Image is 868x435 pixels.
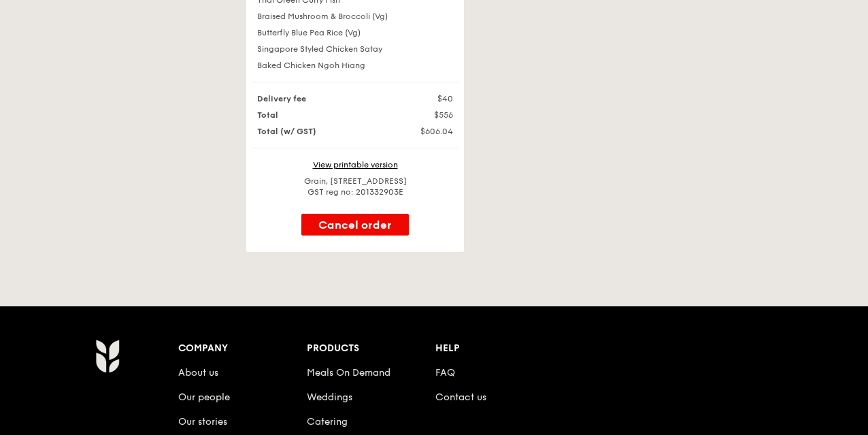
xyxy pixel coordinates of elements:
[307,367,390,378] a: Meals On Demand
[390,93,461,104] div: $40
[249,27,461,38] div: Butterfly Blue Pea Rice (Vg)
[307,391,352,403] a: Weddings
[178,391,230,403] a: Our people
[390,126,461,137] div: $606.04
[435,339,564,358] div: Help
[95,339,119,373] img: Grain
[313,160,398,170] a: View printable version
[249,60,461,71] div: Baked Chicken Ngoh Hiang
[178,367,218,378] a: About us
[435,391,486,403] a: Contact us
[257,110,278,120] strong: Total
[307,416,348,428] a: Catering
[390,110,461,120] div: $556
[178,416,227,428] a: Our stories
[257,127,316,136] strong: Total (w/ GST)
[249,44,461,54] div: Singapore Styled Chicken Satay
[249,11,461,22] div: Braised Mushroom & Broccoli (Vg)
[178,339,307,358] div: Company
[301,214,409,236] button: Cancel order
[257,94,306,103] strong: Delivery fee
[252,176,458,197] div: Grain, [STREET_ADDRESS] GST reg no: 201332903E
[435,367,455,378] a: FAQ
[307,339,435,358] div: Products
